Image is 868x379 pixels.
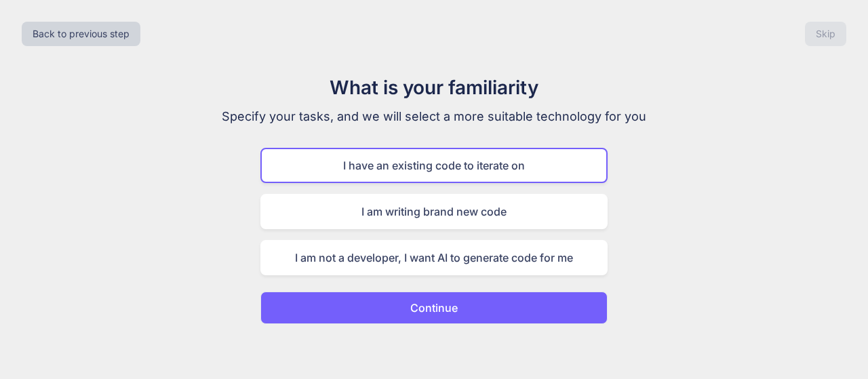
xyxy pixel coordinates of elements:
div: I have an existing code to iterate on [260,148,608,183]
p: Continue [410,300,458,316]
div: I am not a developer, I want AI to generate code for me [260,240,608,275]
p: Specify your tasks, and we will select a more suitable technology for you [206,107,662,126]
button: Continue [260,292,608,324]
h1: What is your familiarity [206,73,662,102]
div: I am writing brand new code [260,194,608,229]
button: Skip [805,22,846,46]
button: Back to previous step [22,22,140,46]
